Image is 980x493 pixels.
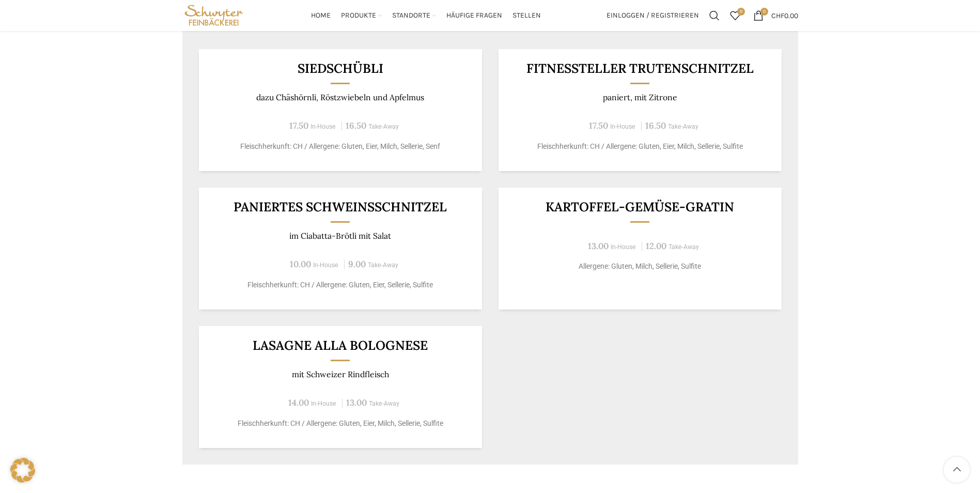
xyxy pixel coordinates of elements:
h3: Fitnessteller Trutenschnitzel [511,62,769,75]
span: 12.00 [646,240,666,252]
span: Stellen [512,11,541,21]
h3: Kartoffel-Gemüse-Gratin [511,201,769,213]
span: CHF [771,11,784,20]
span: Take-Away [368,261,398,269]
p: Fleischherkunft: CH / Allergene: Gluten, Eier, Milch, Sellerie, Senf [211,141,469,152]
a: Stellen [512,5,541,26]
span: 9.00 [348,258,366,270]
p: Fleischherkunft: CH / Allergene: Gluten, Eier, Sellerie, Sulfite [211,280,469,290]
span: 17.50 [289,120,308,131]
a: Scroll to top button [944,457,970,483]
span: Produkte [341,11,376,21]
p: mit Schweizer Rindfleisch [211,369,469,379]
p: Allergene: Gluten, Milch, Sellerie, Sulfite [511,261,769,272]
h3: Paniertes Schweinsschnitzel [211,201,469,213]
a: Standorte [392,5,436,26]
span: 10.00 [290,258,311,270]
p: im Ciabatta-Brötli mit Salat [211,231,469,241]
span: Home [311,11,331,21]
p: dazu Chäshörnli, Röstzwiebeln und Apfelmus [211,93,469,102]
span: 16.50 [645,120,666,131]
span: Take-Away [668,243,699,251]
span: Take-Away [668,123,698,130]
span: Einloggen / Registrieren [606,12,699,19]
p: Fleischherkunft: CH / Allergene: Gluten, Eier, Milch, Sellerie, Sulfite [211,418,469,429]
span: In-House [313,261,338,269]
span: 0 [737,8,745,16]
div: Meine Wunschliste [725,5,745,26]
p: Fleischherkunft: CH / Allergene: Gluten, Eier, Milch, Sellerie, Sulfite [511,141,769,152]
span: Häufige Fragen [446,11,502,21]
a: Produkte [341,5,382,26]
span: 13.00 [346,397,367,408]
span: 0 [760,8,768,16]
h3: Lasagne alla Bolognese [211,339,469,352]
span: In-House [610,123,635,130]
span: 16.50 [346,120,366,131]
h3: Siedschübli [211,62,469,75]
a: 0 [725,5,745,26]
span: In-House [311,400,336,407]
span: 13.00 [588,240,609,252]
span: 14.00 [288,397,309,408]
p: paniert, mit Zitrone [511,93,769,102]
a: Home [311,5,331,26]
a: Suchen [704,5,725,26]
bdi: 0.00 [771,11,798,20]
span: 17.50 [589,120,608,131]
a: Häufige Fragen [446,5,502,26]
span: In-House [310,123,336,130]
a: Einloggen / Registrieren [601,5,704,26]
span: In-House [611,243,636,251]
a: 0 CHF0.00 [748,5,803,26]
span: Take-Away [369,400,399,407]
div: Main navigation [251,5,601,26]
a: Site logo [182,10,246,19]
span: Standorte [392,11,430,21]
span: Take-Away [368,123,399,130]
